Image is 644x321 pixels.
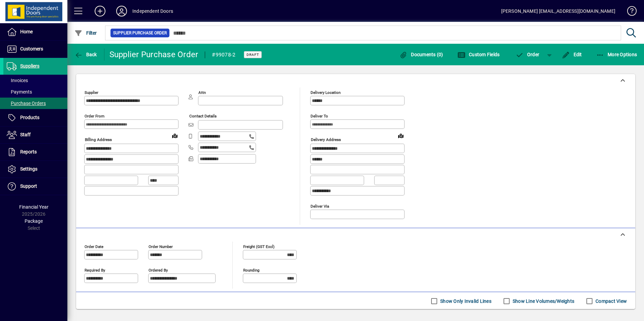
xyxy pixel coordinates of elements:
label: Compact View [594,298,627,305]
button: Documents (0) [398,48,445,61]
mat-label: Supplier [85,90,98,95]
a: Staff [3,127,67,143]
button: Profile [111,5,132,17]
mat-label: Order number [149,244,173,249]
button: More Options [594,48,639,61]
button: Edit [560,48,584,61]
span: Package [25,218,43,224]
button: Order [512,48,543,61]
a: Purchase Orders [3,98,67,109]
mat-label: Freight (GST excl) [243,244,275,249]
a: Home [3,24,67,40]
mat-label: Attn [198,90,206,95]
mat-label: Deliver via [311,204,329,208]
a: Payments [3,86,67,98]
span: Support [20,183,37,189]
label: Show Only Invalid Lines [439,298,491,305]
a: Support [3,178,67,195]
a: View on map [395,130,406,141]
div: [PERSON_NAME] [EMAIL_ADDRESS][DOMAIN_NAME] [501,6,615,16]
span: Custom Fields [457,52,500,57]
span: Edit [562,52,582,57]
a: View on map [169,130,180,141]
mat-label: Ordered by [149,267,168,272]
mat-label: Order from [85,114,104,118]
span: Purchase Orders [7,101,46,106]
a: Customers [3,41,67,58]
span: Products [20,115,39,120]
div: Supplier Purchase Order [109,49,198,60]
span: Reports [20,149,37,154]
a: Reports [3,144,67,160]
button: Filter [73,27,99,39]
span: Home [20,29,33,34]
mat-label: Delivery Location [311,90,341,95]
span: Invoices [7,78,28,83]
mat-label: Order date [85,244,103,249]
button: Back [73,48,99,61]
a: Invoices [3,75,67,86]
a: Products [3,109,67,126]
mat-label: Deliver To [311,114,328,118]
div: Independent Doors [132,6,173,16]
span: Customers [20,46,43,51]
span: Financial Year [19,204,49,210]
span: Filter [74,30,97,36]
a: Knowledge Base [622,1,636,23]
span: Payments [7,89,32,95]
span: Documents (0) [399,52,443,57]
mat-label: Required by [85,267,105,272]
div: #99078-2 [212,49,235,60]
label: Show Line Volumes/Weights [511,298,574,305]
span: Order [515,52,539,57]
span: Draft [247,52,259,57]
span: Settings [20,166,37,172]
span: Suppliers [20,63,39,69]
span: Supplier Purchase Order [113,30,167,36]
button: Custom Fields [456,48,502,61]
app-page-header-button: Back [67,48,104,61]
span: Back [74,52,97,57]
button: Add [89,5,111,17]
a: Settings [3,161,67,178]
mat-label: Rounding [243,267,259,272]
span: More Options [596,52,637,57]
span: Staff [20,132,31,137]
